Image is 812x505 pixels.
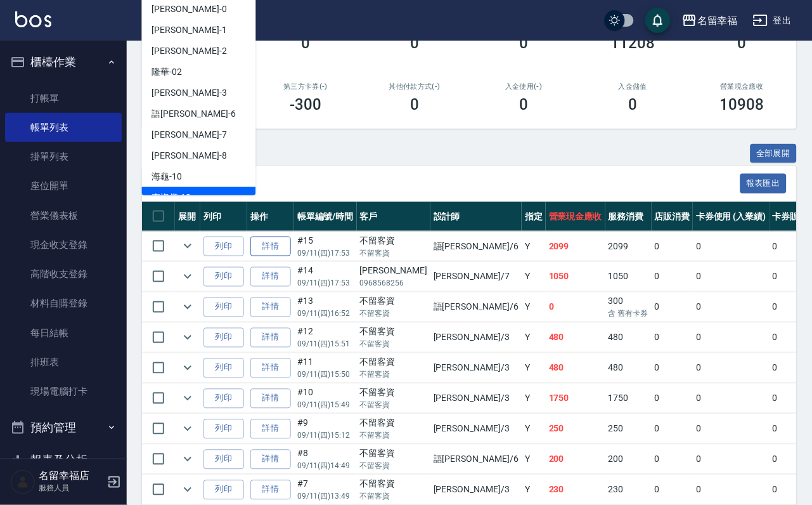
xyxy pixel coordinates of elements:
[203,419,244,439] button: 列印
[250,419,291,439] a: 詳情
[152,107,236,121] span: 語[PERSON_NAME] -6
[152,149,227,162] span: [PERSON_NAME] -8
[430,414,522,444] td: [PERSON_NAME] /3
[5,348,122,377] a: 排班表
[645,8,671,33] button: save
[720,96,764,114] h3: 10908
[605,384,652,414] td: 1750
[360,491,427,502] p: 不留客資
[250,267,291,287] a: 詳情
[152,170,183,183] span: 海龜 -10
[152,128,227,141] span: [PERSON_NAME] -7
[611,34,655,52] h3: 11208
[247,202,294,232] th: 操作
[250,298,291,317] a: 詳情
[605,475,652,505] td: 230
[522,262,546,292] td: Y
[360,461,427,472] p: 不留客資
[250,389,291,409] a: 詳情
[693,262,770,292] td: 0
[39,470,103,483] h5: 名留幸福店
[5,318,122,348] a: 每日結帳
[5,411,122,444] button: 預約管理
[522,323,546,353] td: Y
[652,292,693,322] td: 0
[175,202,200,232] th: 展開
[178,450,197,469] button: expand row
[546,323,605,353] td: 480
[360,308,427,320] p: 不留客資
[652,353,693,383] td: 0
[203,358,244,378] button: 列印
[297,430,354,442] p: 09/11 (四) 15:12
[546,445,605,475] td: 200
[484,82,563,91] h2: 入金使用(-)
[693,202,770,232] th: 卡券使用 (入業績)
[430,384,522,414] td: [PERSON_NAME] /3
[301,34,310,52] h3: 0
[152,44,227,58] span: [PERSON_NAME] -2
[605,353,652,383] td: 480
[375,82,454,91] h2: 其他付款方式(-)
[294,445,357,475] td: #8
[10,469,35,495] img: Person
[546,202,605,232] th: 營業現金應收
[152,86,227,100] span: [PERSON_NAME] -3
[522,353,546,383] td: Y
[693,323,770,353] td: 0
[297,339,354,350] p: 09/11 (四) 15:51
[360,356,427,369] div: 不留客資
[294,202,357,232] th: 帳單編號/時間
[357,202,430,232] th: 客戶
[748,9,797,32] button: 登出
[605,232,652,261] td: 2099
[297,247,354,259] p: 09/11 (四) 17:53
[693,232,770,261] td: 0
[297,308,354,320] p: 09/11 (四) 16:52
[693,445,770,475] td: 0
[693,384,770,414] td: 0
[290,96,321,114] h3: -300
[360,369,427,381] p: 不留客資
[546,292,605,322] td: 0
[360,265,427,278] div: [PERSON_NAME]
[203,237,244,256] button: 列印
[520,96,529,114] h3: 0
[297,400,354,411] p: 09/11 (四) 15:49
[152,23,227,37] span: [PERSON_NAME] -1
[652,475,693,505] td: 0
[522,202,546,232] th: 指定
[294,353,357,383] td: #11
[360,295,427,308] div: 不留客資
[430,475,522,505] td: [PERSON_NAME] /3
[178,419,197,438] button: expand row
[520,34,529,52] h3: 0
[250,328,291,348] a: 詳情
[294,414,357,444] td: #9
[152,191,191,204] span: 李姿儀 -18
[430,353,522,383] td: [PERSON_NAME] /3
[430,232,522,261] td: 語[PERSON_NAME] /6
[203,328,244,348] button: 列印
[5,289,122,318] a: 材料自購登錄
[703,82,782,91] h2: 營業現金應收
[5,113,122,142] a: 帳單列表
[522,384,546,414] td: Y
[178,358,197,377] button: expand row
[360,386,427,400] div: 不留客資
[360,339,427,350] p: 不留客資
[677,8,743,34] button: 名留幸福
[522,414,546,444] td: Y
[522,475,546,505] td: Y
[652,232,693,261] td: 0
[605,202,652,232] th: 服務消費
[430,262,522,292] td: [PERSON_NAME] /7
[178,298,197,317] button: expand row
[297,369,354,381] p: 09/11 (四) 15:50
[203,298,244,317] button: 列印
[410,34,419,52] h3: 0
[738,34,747,52] h3: 0
[652,262,693,292] td: 0
[178,237,197,256] button: expand row
[266,82,345,91] h2: 第三方卡券(-)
